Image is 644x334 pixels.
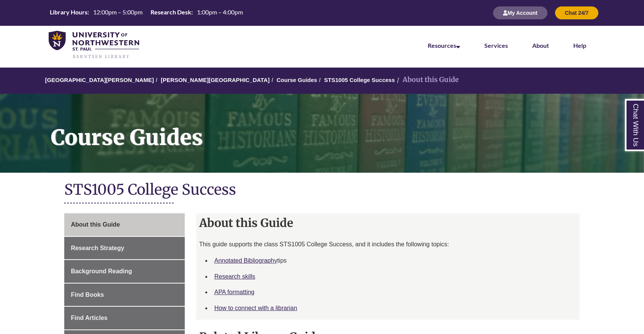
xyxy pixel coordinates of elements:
a: About [532,42,549,49]
span: 1:00pm – 4:00pm [197,8,243,16]
a: Hours Today [47,8,246,18]
li: About this Guide [395,74,459,85]
a: Chat 24/7 [555,9,598,16]
table: Hours Today [47,8,246,17]
a: Research skills [214,273,255,280]
a: Resources [428,42,460,49]
span: Find Books [71,291,104,298]
button: My Account [493,6,547,19]
img: UNWSP Library Logo [49,31,139,60]
p: This guide supports the class STS1005 College Success, and it includes the following topics: [199,240,577,249]
span: Research Strategy [71,245,124,251]
a: Background Reading [64,260,184,283]
a: Find Books [64,284,184,306]
a: APA formatting [214,289,255,295]
h1: STS1005 College Success [64,180,579,200]
a: Research Strategy [64,237,184,260]
a: Annotated Bibliography [214,257,277,264]
li: tips [211,253,577,269]
a: About this Guide [64,213,184,236]
h1: Course Guides [43,94,644,163]
th: Research Desk: [148,8,194,16]
a: Course Guides [277,77,317,83]
button: Chat 24/7 [555,6,598,19]
a: [PERSON_NAME][GEOGRAPHIC_DATA] [161,77,270,83]
span: About this Guide [71,221,120,228]
a: My Account [493,9,547,16]
span: Background Reading [71,268,132,274]
th: Library Hours: [47,8,90,16]
a: How to connect with a librarian [214,305,297,311]
a: STS1005 College Success [324,77,395,83]
h2: About this Guide [196,213,580,232]
span: Find Articles [71,315,107,321]
span: 12:00pm – 5:00pm [93,8,143,16]
a: Find Articles [64,307,184,329]
a: Services [484,42,508,49]
a: Help [573,42,586,49]
a: [GEOGRAPHIC_DATA][PERSON_NAME] [45,77,154,83]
